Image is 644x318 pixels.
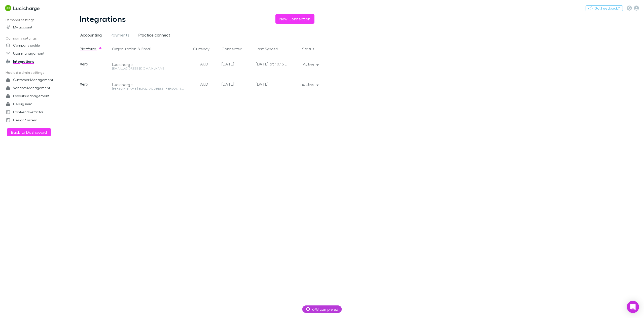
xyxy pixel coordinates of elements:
a: Lucicharge [2,2,43,14]
button: Currency [193,44,216,54]
div: [DATE] [256,74,288,94]
button: Platform [80,44,102,54]
div: [DATE] [222,54,252,74]
button: Connected [222,44,248,54]
div: Lucicharge [112,82,184,87]
p: Personal settings [1,17,70,23]
p: Hudled admin settings [1,69,70,76]
div: [EMAIL_ADDRESS][DOMAIN_NAME] [112,67,184,70]
a: Debug Xero [1,100,70,108]
span: Accounting [80,32,102,39]
a: Design System [1,116,70,124]
img: Lucicharge's Logo [5,5,11,11]
a: Front-end Refactor [1,108,70,116]
a: User management [1,49,70,57]
p: Company settings [1,35,70,42]
a: Integrations [1,57,70,65]
div: [DATE] at 10:15 PM [256,54,288,74]
a: Customer Management [1,76,70,84]
button: Last Synced [256,44,284,54]
button: Status [302,44,320,54]
button: Organization [112,44,136,54]
a: My account [1,23,70,31]
div: [PERSON_NAME][EMAIL_ADDRESS][PERSON_NAME][DOMAIN_NAME] [112,87,184,90]
span: Practice connect [138,32,170,39]
div: AUD [189,74,220,94]
button: Email [141,44,151,54]
button: New Connection [275,14,314,24]
span: Payments [111,32,129,39]
a: Vendors Management [1,84,70,92]
div: AUD [189,54,220,74]
div: Lucicharge [112,62,184,67]
button: Inactive [296,81,322,88]
div: Open Intercom Messenger [627,301,639,313]
button: Back to Dashboard [7,128,51,136]
button: Active [299,61,322,68]
button: Got Feedback? [586,5,623,11]
div: [DATE] [222,74,252,94]
div: & [112,44,187,54]
h3: Lucicharge [13,5,40,11]
h1: Integrations [80,14,126,24]
a: Company profile [1,41,70,49]
div: Xero [80,54,110,74]
a: Payouts Management [1,92,70,100]
div: Xero [80,74,110,94]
